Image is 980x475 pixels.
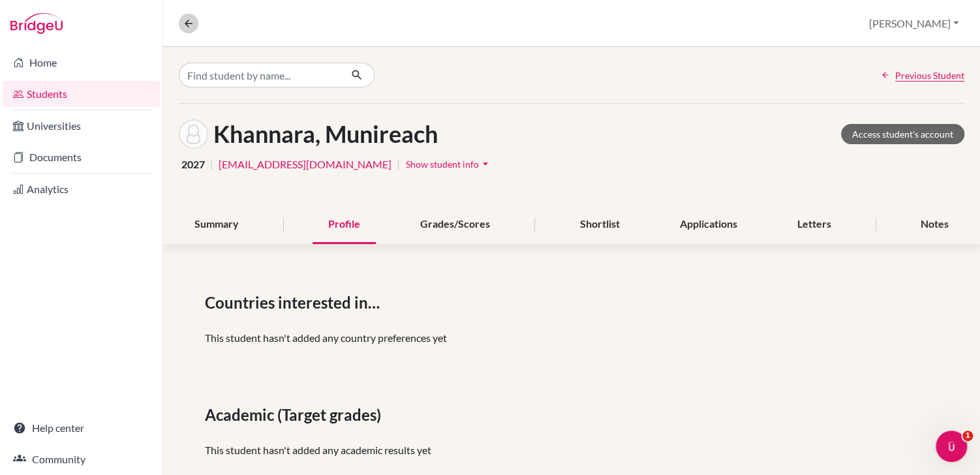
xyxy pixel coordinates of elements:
div: Profile [313,206,376,244]
span: 2027 [181,157,205,172]
div: Applications [664,206,753,244]
a: Help center [3,415,160,441]
a: Community [3,446,160,472]
i: arrow_drop_down [479,157,492,170]
span: | [397,157,400,172]
div: Notes [905,206,964,244]
input: Find student by name... [179,63,341,87]
span: | [210,157,213,172]
a: Previous Student [881,69,964,82]
span: Academic (Target grades) [205,403,386,427]
img: Bridge-U [10,13,63,34]
a: Students [3,81,160,107]
a: Home [3,50,160,76]
a: [EMAIL_ADDRESS][DOMAIN_NAME] [219,157,391,172]
span: Countries interested in… [205,291,385,314]
div: Summary [179,206,254,244]
a: Access student's account [841,124,964,144]
iframe: Intercom live chat [936,431,967,462]
span: Show student info [406,159,479,170]
button: [PERSON_NAME] [863,11,964,36]
div: Letters [782,206,847,244]
p: This student hasn't added any country preferences yet [205,330,938,346]
button: Show student infoarrow_drop_down [405,154,493,174]
a: Documents [3,144,160,170]
a: Analytics [3,176,160,202]
h1: Khannara, Munireach [213,120,438,148]
a: Universities [3,113,160,139]
div: Grades/Scores [405,206,506,244]
p: This student hasn't added any academic results yet [205,442,938,458]
span: 1 [962,431,973,441]
span: Previous Student [895,69,964,82]
div: Shortlist [564,206,635,244]
img: Munireach Khannara's avatar [179,119,208,149]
